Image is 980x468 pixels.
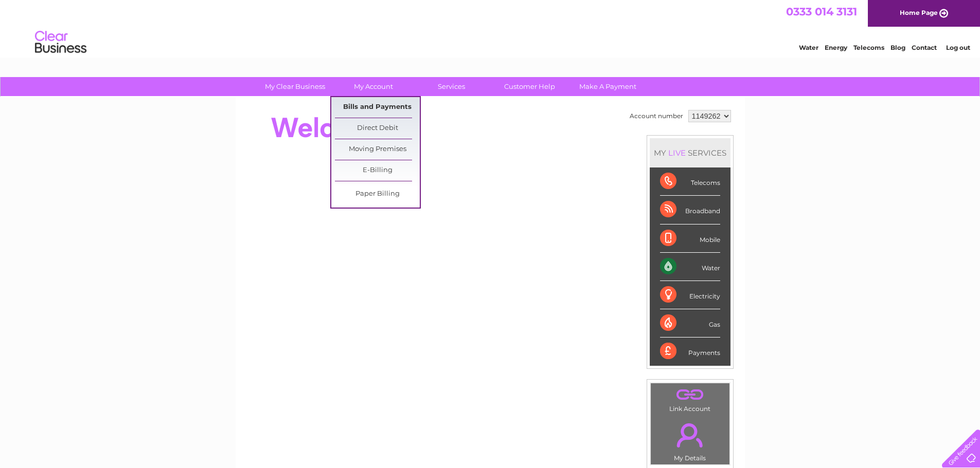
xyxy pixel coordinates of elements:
[799,44,818,51] a: Water
[487,77,572,96] a: Customer Help
[335,118,420,139] a: Direct Debit
[660,196,720,224] div: Broadband
[946,44,970,51] a: Log out
[653,386,727,404] a: .
[650,415,730,465] td: My Details
[666,148,688,158] div: LIVE
[650,383,730,415] td: Link Account
[660,281,720,309] div: Electricity
[331,77,416,96] a: My Account
[853,44,884,51] a: Telecoms
[912,44,937,51] a: Contact
[409,77,494,96] a: Services
[247,6,734,50] div: Clear Business is a trading name of Verastar Limited (registered in [GEOGRAPHIC_DATA] No. 3667643...
[660,167,720,196] div: Telecoms
[660,309,720,338] div: Gas
[34,27,87,58] img: logo.png
[660,338,720,365] div: Payments
[627,107,686,125] td: Account number
[650,138,730,167] div: MY SERVICES
[653,417,727,453] a: .
[660,253,720,281] div: Water
[660,224,720,253] div: Mobile
[335,97,420,118] a: Bills and Payments
[890,44,905,51] a: Blog
[253,77,337,96] a: My Clear Business
[565,77,650,96] a: Make A Payment
[335,184,420,204] a: Paper Billing
[786,5,857,18] a: 0333 014 3131
[335,160,420,181] a: E-Billing
[335,139,420,160] a: Moving Premises
[825,44,847,51] a: Energy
